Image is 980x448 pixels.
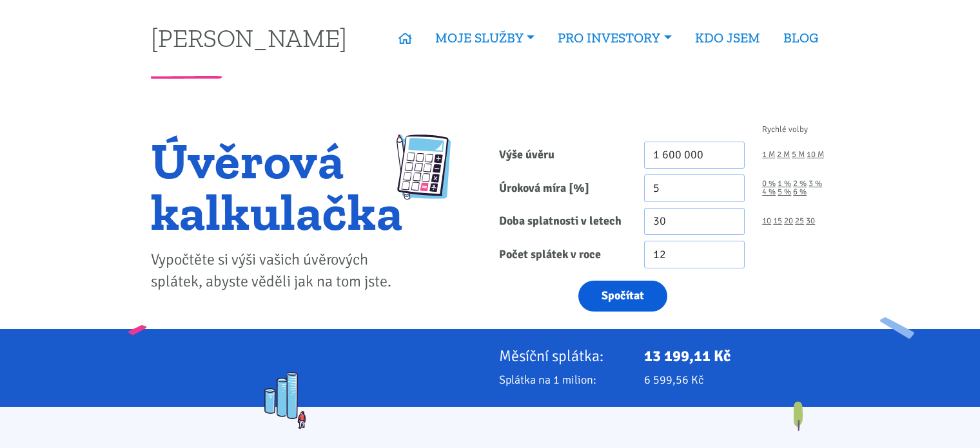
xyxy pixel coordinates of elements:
[762,217,771,225] a: 10
[644,371,830,389] p: 6 599,56 Kč
[762,126,808,134] span: Rychlé volby
[490,142,635,169] label: Výše úvěru
[772,23,830,53] a: BLOG
[792,151,805,159] a: 5 M
[793,180,807,188] a: 2 %
[773,217,782,225] a: 15
[151,25,347,50] a: [PERSON_NAME]
[490,208,635,236] label: Doba splatnosti v letech
[808,180,822,188] a: 3 %
[784,217,793,225] a: 20
[424,23,546,53] a: MOJE SLUŽBY
[644,347,830,365] p: 13 199,11 Kč
[762,180,776,188] a: 0 %
[578,281,667,312] button: Spočítat
[499,371,627,389] p: Splátka na 1 milion:
[762,188,776,196] a: 4 %
[778,180,791,188] a: 1 %
[546,23,683,53] a: PRO INVESTORY
[807,151,824,159] a: 10 M
[806,217,815,225] a: 30
[490,174,635,202] label: Úroková míra [%]
[499,347,627,365] p: Měsíční splátka:
[793,188,807,196] a: 6 %
[683,23,772,53] a: KDO JSEM
[762,151,775,159] a: 1 M
[795,217,804,225] a: 25
[151,249,403,293] p: Vypočtěte si výši vašich úvěrových splátek, abyste věděli jak na tom jste.
[778,188,791,196] a: 5 %
[151,135,403,238] h1: Úvěrová kalkulačka
[490,241,635,268] label: Počet splátek v roce
[777,151,790,159] a: 2 M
